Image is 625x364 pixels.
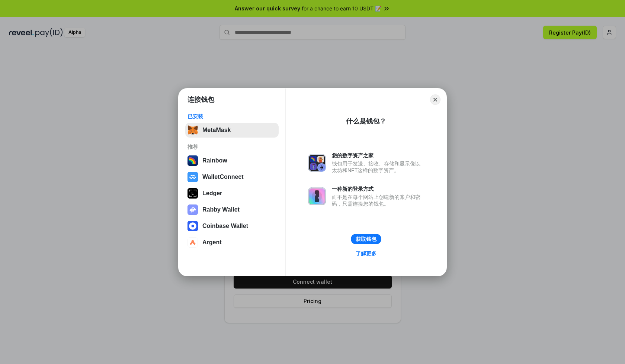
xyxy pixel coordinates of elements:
[430,94,440,105] button: Close
[185,186,279,201] button: Ledger
[185,123,279,138] button: MetaMask
[187,113,276,120] div: 已安装
[185,153,279,168] button: Rainbow
[202,174,244,180] div: WalletConnect
[332,152,424,159] div: 您的数字资产之家
[187,144,276,150] div: 推荐
[332,186,424,192] div: 一种新的登录方式
[202,239,222,246] div: Argent
[187,172,198,182] img: svg+xml,%3Csvg%20width%3D%2228%22%20height%3D%2228%22%20viewBox%3D%220%200%2028%2028%22%20fill%3D...
[351,249,381,258] a: 了解更多
[356,250,376,257] div: 了解更多
[202,223,248,229] div: Coinbase Wallet
[332,194,424,207] div: 而不是在每个网站上创建新的账户和密码，只需连接您的钱包。
[308,187,326,205] img: svg+xml,%3Csvg%20xmlns%3D%22http%3A%2F%2Fwww.w3.org%2F2000%2Fsvg%22%20fill%3D%22none%22%20viewBox...
[185,219,279,233] button: Coinbase Wallet
[202,157,227,164] div: Rainbow
[187,155,198,166] img: svg+xml,%3Csvg%20width%3D%22120%22%20height%3D%22120%22%20viewBox%3D%220%200%20120%20120%22%20fil...
[332,160,424,174] div: 钱包用于发送、接收、存储和显示像以太坊和NFT这样的数字资产。
[187,204,198,215] img: svg+xml,%3Csvg%20xmlns%3D%22http%3A%2F%2Fwww.w3.org%2F2000%2Fsvg%22%20fill%3D%22none%22%20viewBox...
[185,235,279,250] button: Argent
[187,237,198,248] img: svg+xml,%3Csvg%20width%3D%2228%22%20height%3D%2228%22%20viewBox%3D%220%200%2028%2028%22%20fill%3D...
[187,125,198,135] img: svg+xml,%3Csvg%20fill%3D%22none%22%20height%3D%2233%22%20viewBox%3D%220%200%2035%2033%22%20width%...
[187,188,198,199] img: svg+xml,%3Csvg%20xmlns%3D%22http%3A%2F%2Fwww.w3.org%2F2000%2Fsvg%22%20width%3D%2228%22%20height%3...
[185,202,279,217] button: Rabby Wallet
[346,117,386,126] div: 什么是钱包？
[202,127,231,133] div: MetaMask
[356,236,376,242] div: 获取钱包
[308,154,326,172] img: svg+xml,%3Csvg%20xmlns%3D%22http%3A%2F%2Fwww.w3.org%2F2000%2Fsvg%22%20fill%3D%22none%22%20viewBox...
[185,170,279,184] button: WalletConnect
[202,190,222,197] div: Ledger
[187,95,214,104] h1: 连接钱包
[202,206,240,213] div: Rabby Wallet
[351,234,381,244] button: 获取钱包
[187,221,198,231] img: svg+xml,%3Csvg%20width%3D%2228%22%20height%3D%2228%22%20viewBox%3D%220%200%2028%2028%22%20fill%3D...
